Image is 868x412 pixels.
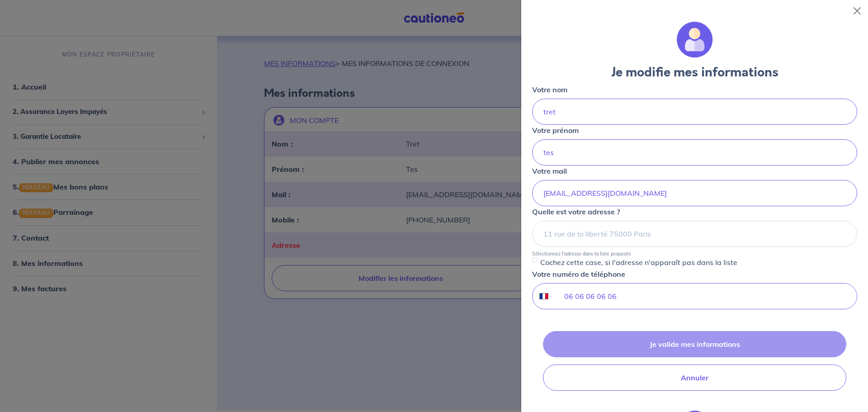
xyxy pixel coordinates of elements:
[532,221,857,247] input: 11 rue de la liberté 75000 Paris
[532,251,631,257] p: Sélectionnez l'adresse dans la liste proposée
[532,206,620,217] p: Quelle est votre adresse ?
[543,365,846,391] button: Annuler
[532,139,857,166] input: John
[532,180,857,206] input: mail@mail.com
[532,125,579,136] p: Votre prénom
[532,269,625,279] p: Votre numéro de téléphone
[553,284,857,309] input: 06 34 34 34 34
[532,99,857,125] input: Doe
[677,22,713,58] img: illu_account.svg
[850,4,864,18] button: Close
[532,65,857,81] h3: Je modifie mes informations
[540,257,737,268] p: Cochez cette case, si l'adresse n'apparaît pas dans la liste
[532,166,567,176] p: Votre mail
[532,84,567,95] p: Votre nom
